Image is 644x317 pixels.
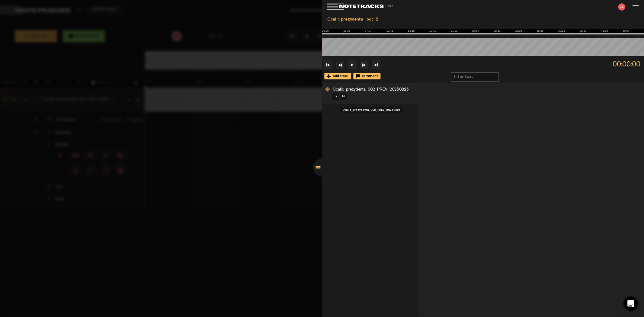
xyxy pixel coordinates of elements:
[618,3,625,11] img: letters
[333,88,409,92] span: Ocalic_prezydenta_002_PREV_20250825
[613,59,644,70] span: 00:00:00
[342,109,401,112] span: Ocalic_prezydenta_002_PREV_20250825
[451,73,493,81] input: filter text
[325,73,351,79] div: add track
[331,75,349,78] span: add track
[332,93,339,100] a: S
[360,75,378,78] span: comment
[327,3,399,10] img: logo_white.svg
[623,296,638,311] div: Open Intercom Messenger
[340,93,347,100] a: M
[354,73,381,79] div: comment
[325,14,642,25] div: Ocalić prezydenta | odc. 2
